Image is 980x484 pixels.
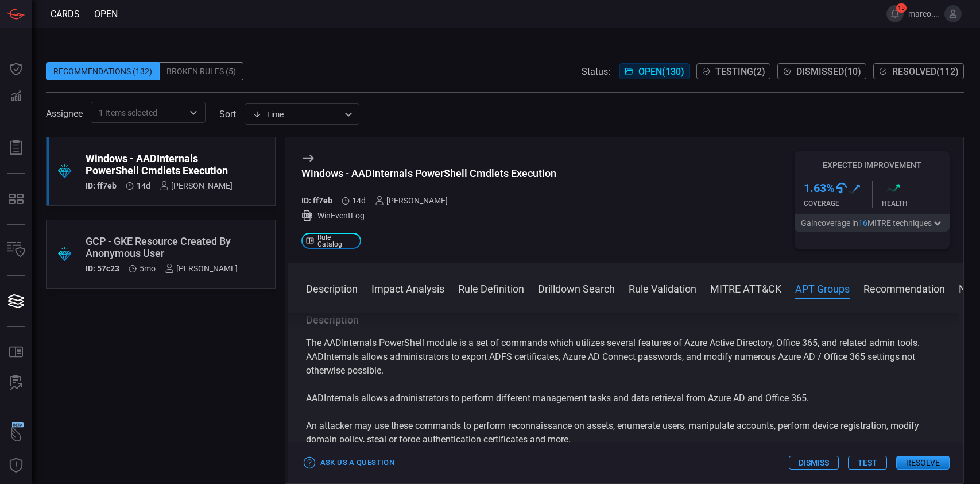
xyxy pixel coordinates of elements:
div: WinEventLog [301,210,556,221]
button: 15 [886,5,904,22]
h5: ID: ff7eb [86,181,117,190]
div: Recommendations (132) [46,62,160,80]
button: Drilldown Search [538,281,615,295]
span: Resolved ( 112 ) [892,66,959,77]
button: Rule Definition [458,281,524,295]
button: Testing(2) [696,63,770,79]
span: Open ( 130 ) [638,66,684,77]
button: Dismiss [789,456,839,470]
p: AADInternals allows administrators to perform different management tasks and data retrieval from ... [306,391,945,405]
span: 16 [858,218,867,228]
div: [PERSON_NAME] [160,181,233,190]
button: Resolved(112) [873,63,964,79]
button: Cards [2,287,30,315]
button: Open [185,105,202,121]
div: Windows - AADInternals PowerShell Cmdlets Execution [301,167,556,179]
span: Rule Catalog [317,234,357,248]
span: marco.[PERSON_NAME] [908,9,940,18]
button: MITRE ATT&CK [710,281,781,295]
span: open [94,9,118,20]
h3: 1.63 % [804,181,835,195]
button: Dashboard [2,55,30,83]
div: GCP - GKE Resource Created By Anonymous User [86,235,238,259]
button: Open(130) [619,63,690,79]
button: MITRE - Detection Posture [2,185,30,213]
button: Wingman [2,421,30,448]
p: The AADInternals PowerShell module is a set of commands which utilizes several features of Azure ... [306,336,945,378]
button: Inventory [2,236,30,264]
label: sort [219,109,236,120]
span: Status: [582,66,610,77]
button: ALERT ANALYSIS [2,370,30,397]
div: Broken Rules (5) [160,62,243,80]
span: 15 [896,3,907,13]
div: [PERSON_NAME] [165,264,238,273]
button: Detections [2,83,30,110]
button: Impact Analysis [371,281,444,295]
button: Description [306,281,358,295]
span: Mar 17, 2025 10:05 AM [140,264,156,273]
span: Cards [51,9,80,20]
div: Windows - AADInternals PowerShell Cmdlets Execution [86,152,233,176]
button: Rule Validation [629,281,696,295]
div: Coverage [804,199,872,208]
button: Ask Us a Question [301,454,397,472]
span: Aug 05, 2025 7:03 AM [137,181,150,190]
button: Threat Intelligence [2,452,30,479]
h5: ID: ff7eb [301,196,332,205]
span: Dismissed ( 10 ) [796,66,861,77]
button: Recommendation [863,281,945,295]
div: Time [253,109,341,120]
span: Aug 05, 2025 7:03 AM [352,196,366,205]
button: Resolve [896,456,950,470]
button: Dismissed(10) [777,63,866,79]
div: Health [882,199,950,208]
button: Rule Catalog [2,339,30,366]
span: Assignee [46,108,83,119]
h5: ID: 57c23 [86,264,119,273]
button: APT Groups [795,281,850,295]
button: Reports [2,134,30,162]
button: Gaincoverage in16MITRE techniques [795,214,950,232]
div: [PERSON_NAME] [375,196,448,205]
h5: Expected Improvement [795,160,950,170]
span: 1 Items selected [99,107,157,118]
p: An attacker may use these commands to perform reconnaissance on assets, enumerate users, manipula... [306,419,945,447]
span: Testing ( 2 ) [715,66,765,77]
button: Test [848,456,887,470]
